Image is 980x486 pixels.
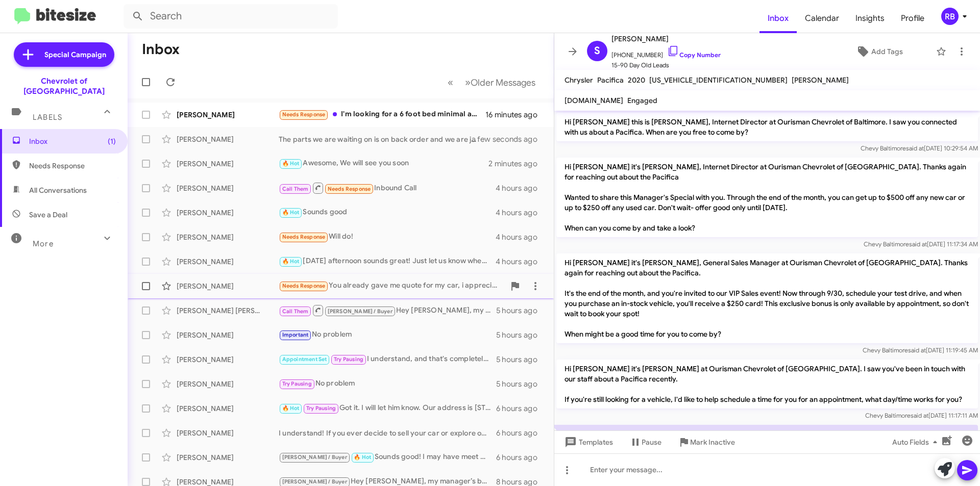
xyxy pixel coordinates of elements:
div: Got it. I will let him know. Our address is [STREET_ADDRESS] [279,402,496,414]
span: said at [911,412,928,419]
div: 4 hours ago [496,232,546,242]
span: Older Messages [471,77,535,88]
span: 🔥 Hot [282,258,300,265]
a: Copy Number [667,51,721,59]
span: Inbox [29,136,116,146]
div: RB [941,8,959,25]
span: 2020 [628,75,645,85]
span: S [594,43,600,59]
div: No problem [279,378,496,390]
div: I understand! If you ever decide to sell your car or explore options in the furure, don't hesitat... [279,428,496,438]
span: Needs Response [282,234,326,240]
span: [US_VEHICLE_IDENTIFICATION_NUMBER] [649,75,788,85]
span: Needs Response [328,186,371,192]
div: [DATE] afternoon sounds great! Just let us know when you're able to make it, and we'll be ready t... [279,255,496,267]
div: 6 hours ago [496,452,546,463]
p: Hi [PERSON_NAME] it's [PERSON_NAME], Internet Director at Ourisman Chevrolet of [GEOGRAPHIC_DATA]... [556,158,978,237]
div: [PERSON_NAME] [177,110,279,120]
a: Special Campaign [14,42,114,67]
span: Important [282,331,309,338]
span: [PHONE_NUMBER] [611,45,721,60]
button: Auto Fields [884,433,949,451]
p: Been trying to come see and drive the Pacifica. It always seems to be in the shop. Is there somet... [556,425,978,453]
button: Mark Inactive [670,433,743,451]
div: Sounds good! I may have meet with one of my floor partners they will be waiting for you! [279,451,496,463]
p: Hi [PERSON_NAME] it's [PERSON_NAME], General Sales Manager at Ourisman Chevrolet of [GEOGRAPHIC_D... [556,253,978,343]
div: [PERSON_NAME] [PERSON_NAME] [177,305,279,316]
span: [PERSON_NAME] [611,33,721,45]
div: Hey [PERSON_NAME], my manager’s been paying up to 180% over market for trades this week. If yours... [279,304,496,317]
span: « [448,76,453,89]
span: Needs Response [282,283,326,289]
span: Chevy Baltimore [DATE] 11:17:34 AM [864,240,978,248]
span: Chevy Baltimore [DATE] 11:19:45 AM [863,346,978,354]
div: 5 hours ago [496,305,546,316]
div: You already gave me quote for my car, i appreciate your team taking the time to work on me with t... [279,280,505,292]
span: Chevy Baltimore [DATE] 10:29:54 AM [861,144,978,152]
div: [PERSON_NAME] [177,134,279,144]
div: 4 hours ago [496,208,546,218]
span: Pacifica [597,75,624,85]
span: said at [906,144,924,152]
div: [PERSON_NAME] [177,428,279,438]
span: [DOMAIN_NAME] [565,96,623,105]
a: Profile [893,4,933,33]
span: said at [908,346,926,354]
span: Templates [562,433,613,451]
span: Pause [642,433,661,451]
div: [PERSON_NAME] [177,208,279,218]
div: Will do! [279,231,496,243]
button: Pause [621,433,670,451]
button: RB [933,8,969,25]
span: Appointment Set [282,356,327,363]
div: Sounds good [279,207,496,218]
span: Add Tags [871,42,903,61]
button: Add Tags [826,42,931,61]
div: a few seconds ago [484,134,546,144]
div: [PERSON_NAME] [177,232,279,242]
span: More [33,239,54,248]
span: (1) [108,136,116,146]
span: 🔥 Hot [282,160,300,167]
div: The parts we are waiting on is on back order and we are just waiting for the parts to get her to ... [279,134,484,144]
div: [PERSON_NAME] [177,354,279,365]
div: 6 hours ago [496,403,546,414]
div: 5 hours ago [496,379,546,389]
button: Next [459,72,542,93]
div: 16 minutes ago [485,110,546,120]
div: I understand, and that's completely fine! Feel free to reach out anytime. [279,353,496,365]
button: Previous [442,72,459,93]
span: Insights [847,4,893,33]
div: Inbound Call [279,182,496,194]
span: Labels [33,113,62,122]
div: [PERSON_NAME] [177,379,279,389]
span: said at [909,240,927,248]
span: Call Them [282,186,309,192]
div: 5 hours ago [496,354,546,365]
input: Search [124,4,338,29]
div: [PERSON_NAME] [177,159,279,169]
span: 🔥 Hot [354,454,371,461]
span: [PERSON_NAME] / Buyer [282,478,347,485]
span: Engaged [627,96,657,105]
span: 15-90 Day Old Leads [611,60,721,70]
div: [PERSON_NAME] [177,281,279,291]
div: 5 hours ago [496,330,546,340]
div: 4 hours ago [496,183,546,193]
div: [PERSON_NAME] [177,183,279,193]
span: [PERSON_NAME] [792,75,849,85]
nav: Page navigation example [442,72,542,93]
span: Chevy Baltimore [DATE] 11:17:11 AM [865,412,978,419]
div: No problem [279,329,496,341]
p: Hi [PERSON_NAME] it's [PERSON_NAME] at Ourisman Chevrolet of [GEOGRAPHIC_DATA]. I saw you've been... [556,360,978,408]
a: Inbox [759,4,797,33]
div: 2 minutes ago [488,159,546,169]
button: Templates [554,433,621,451]
div: [PERSON_NAME] [177,403,279,414]
span: Chrysler [565,75,593,85]
span: Try Pausing [306,405,336,412]
a: Calendar [797,4,847,33]
span: Try Pausing [282,380,312,387]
